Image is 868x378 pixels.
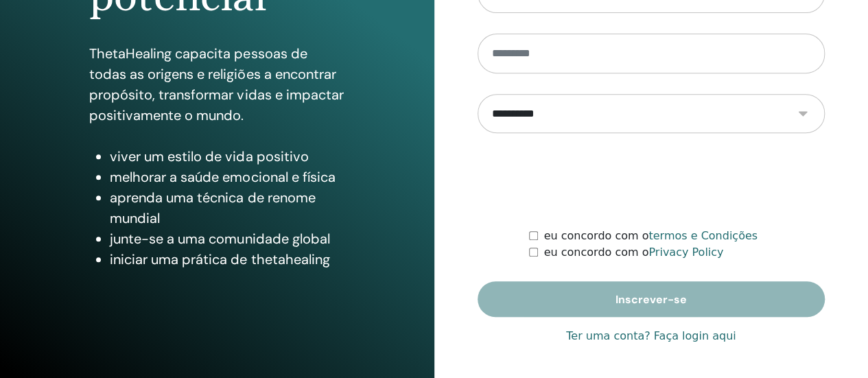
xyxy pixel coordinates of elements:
[543,228,757,244] label: eu concordo com o
[110,146,344,167] li: viver um estilo de vida positivo
[110,167,344,187] li: melhorar a saúde emocional e física
[110,249,344,270] li: iniciar uma prática de thetahealing
[547,154,755,207] iframe: reCAPTCHA
[89,43,344,126] p: ThetaHealing capacita pessoas de todas as origens e religiões a encontrar propósito, transformar ...
[648,246,723,259] a: Privacy Policy
[110,187,344,228] li: aprenda uma técnica de renome mundial
[648,229,758,242] a: termos e Condições
[566,328,736,344] a: Ter uma conta? Faça login aqui
[543,244,723,261] label: eu concordo com o
[110,228,344,249] li: junte-se a uma comunidade global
